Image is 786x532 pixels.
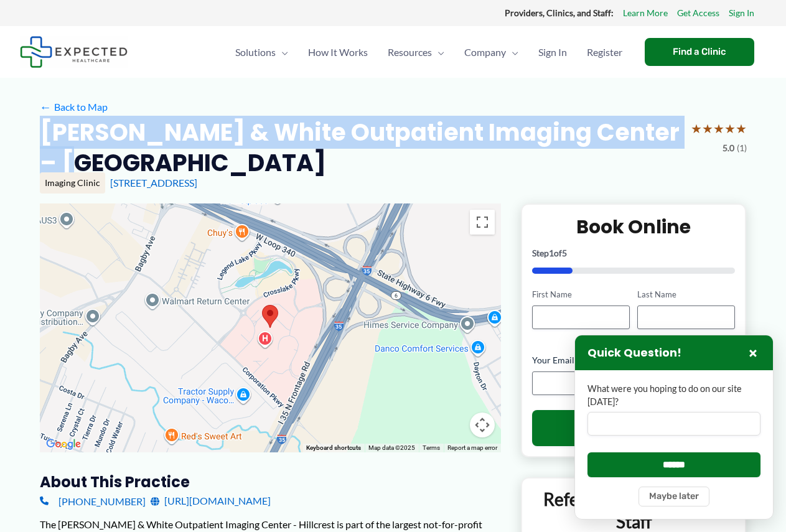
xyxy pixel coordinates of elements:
a: ResourcesMenu Toggle [378,30,454,74]
a: Learn More [623,5,668,21]
a: [PHONE_NUMBER] [40,492,146,510]
span: Map data ©2025 [368,444,415,451]
span: ★ [713,117,724,140]
button: Toggle fullscreen view [470,210,495,235]
span: ★ [736,117,747,140]
a: Sign In [729,5,754,21]
h2: Book Online [532,215,736,239]
h2: [PERSON_NAME] & White Outpatient Imaging Center – [GEOGRAPHIC_DATA] [40,117,681,179]
span: 1 [549,248,554,258]
nav: Primary Site Navigation [225,30,632,74]
span: ★ [724,117,736,140]
span: 5 [562,248,567,258]
span: How It Works [308,30,368,74]
a: [URL][DOMAIN_NAME] [151,492,271,510]
span: Resources [388,30,432,74]
button: Map camera controls [470,413,495,437]
a: SolutionsMenu Toggle [225,30,298,74]
span: Sign In [538,30,567,74]
div: Imaging Clinic [40,172,105,194]
span: ← [40,101,52,113]
span: Company [464,30,506,74]
a: Get Access [677,5,719,21]
label: First Name [532,289,630,301]
span: Register [587,30,622,74]
span: 5.0 [723,140,734,156]
a: Open this area in Google Maps (opens a new window) [43,436,84,452]
h3: About this practice [40,472,501,492]
a: Terms (opens in new tab) [423,444,440,451]
label: Your Email Address [532,354,736,366]
button: Keyboard shortcuts [306,444,361,452]
a: Find a Clinic [645,38,754,66]
button: Close [746,345,760,360]
strong: Providers, Clinics, and Staff: [505,7,614,18]
span: Menu Toggle [276,30,288,74]
img: Expected Healthcare Logo - side, dark font, small [20,36,128,68]
p: Step of [532,249,736,258]
label: Last Name [637,289,735,301]
a: CompanyMenu Toggle [454,30,528,74]
a: How It Works [298,30,378,74]
a: Register [577,30,632,74]
span: Solutions [235,30,276,74]
label: What were you hoping to do on our site [DATE]? [587,383,760,408]
a: Report a map error [447,444,497,451]
span: Menu Toggle [432,30,444,74]
a: ←Back to Map [40,98,108,116]
span: ★ [702,117,713,140]
img: Google [43,436,84,452]
button: Maybe later [639,487,709,506]
a: Sign In [528,30,577,74]
span: Menu Toggle [506,30,518,74]
h3: Quick Question! [587,346,681,360]
span: ★ [691,117,702,140]
a: [STREET_ADDRESS] [110,177,197,189]
span: (1) [737,140,747,156]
